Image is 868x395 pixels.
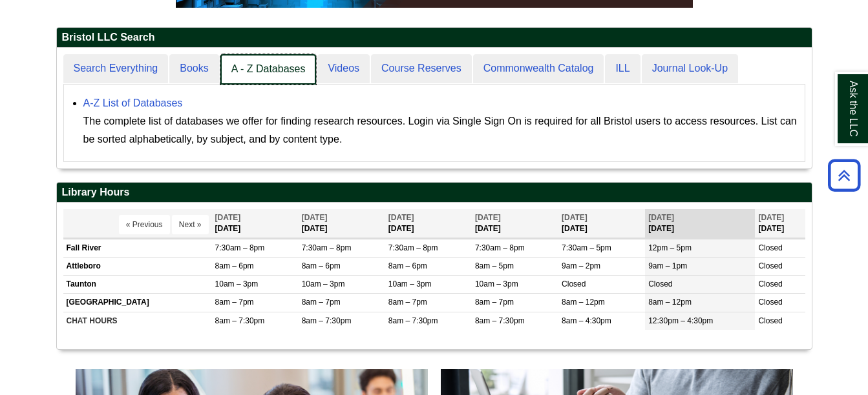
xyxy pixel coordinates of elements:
[371,54,472,83] a: Course Reserves
[562,316,611,325] span: 8am – 4:30pm
[475,279,518,289] span: 10am – 3pm
[302,213,328,222] span: [DATE]
[475,243,525,252] span: 7:30am – 8pm
[83,97,183,108] a: A-Z List of Databases
[215,261,254,270] span: 8am – 6pm
[758,243,782,252] span: Closed
[119,215,170,234] button: « Previous
[385,209,472,238] th: [DATE]
[758,298,782,307] span: Closed
[302,279,345,289] span: 10am – 3pm
[648,298,692,307] span: 8am – 12pm
[823,167,865,184] a: Back to Top
[475,261,514,270] span: 8am – 5pm
[562,213,587,222] span: [DATE]
[645,209,755,238] th: [DATE]
[758,213,784,222] span: [DATE]
[642,54,738,83] a: Journal Look-Up
[388,298,427,307] span: 8am – 7pm
[648,279,672,289] span: Closed
[317,54,370,83] a: Videos
[605,54,640,83] a: ILL
[299,209,385,238] th: [DATE]
[57,28,812,48] h2: Bristol LLC Search
[388,279,432,289] span: 10am – 3pm
[388,316,438,325] span: 8am – 7:30pm
[648,213,674,222] span: [DATE]
[648,243,692,252] span: 12pm – 5pm
[758,316,782,325] span: Closed
[63,258,212,276] td: Attleboro
[63,294,212,312] td: [GEOGRAPHIC_DATA]
[758,279,782,289] span: Closed
[63,276,212,294] td: Taunton
[212,209,299,238] th: [DATE]
[558,209,645,238] th: [DATE]
[302,298,341,307] span: 8am – 7pm
[648,261,687,270] span: 9am – 1pm
[475,298,514,307] span: 8am – 7pm
[475,316,525,325] span: 8am – 7:30pm
[648,316,713,325] span: 12:30pm – 4:30pm
[215,279,259,289] span: 10am – 3pm
[172,215,209,234] button: Next »
[63,239,212,258] td: Fall River
[215,243,265,252] span: 7:30am – 8pm
[475,213,501,222] span: [DATE]
[83,112,798,148] div: The complete list of databases we offer for finding research resources. Login via Single Sign On ...
[302,316,352,325] span: 8am – 7:30pm
[755,209,805,238] th: [DATE]
[473,54,604,83] a: Commonwealth Catalog
[302,261,341,270] span: 8am – 6pm
[758,261,782,270] span: Closed
[562,298,605,307] span: 8am – 12pm
[562,279,586,289] span: Closed
[562,243,611,252] span: 7:30am – 5pm
[472,209,558,238] th: [DATE]
[169,54,218,83] a: Books
[63,312,212,330] td: CHAT HOURS
[388,213,414,222] span: [DATE]
[302,243,352,252] span: 7:30am – 8pm
[215,298,254,307] span: 8am – 7pm
[388,261,427,270] span: 8am – 6pm
[57,183,812,203] h2: Library Hours
[562,261,600,270] span: 9am – 2pm
[388,243,438,252] span: 7:30am – 8pm
[215,316,265,325] span: 8am – 7:30pm
[220,54,317,85] a: A - Z Databases
[63,54,169,83] a: Search Everything
[215,213,241,222] span: [DATE]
